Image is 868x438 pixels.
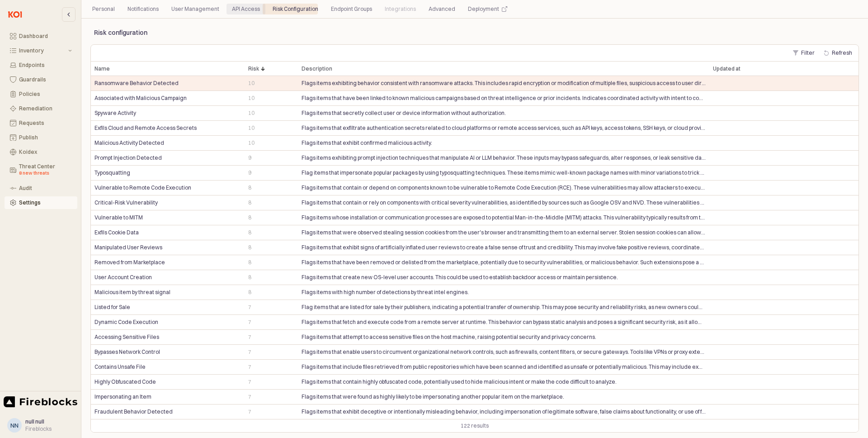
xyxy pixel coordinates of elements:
[94,259,165,266] span: Removed from Marketplace
[713,65,741,72] span: Updated at
[94,333,159,341] span: Accessing Sensitive Files
[248,259,251,266] span: 8
[5,59,77,71] button: Endpoints
[379,4,421,14] div: Integrations
[302,214,706,221] span: Flags items whose installation or communication processes are exposed to potential Man-in-the-Mid...
[302,124,706,132] span: Flags items that exfiltrate authentication secrets related to cloud platforms or remote access se...
[94,274,152,281] span: User Account Creation
[302,348,706,356] span: Flags items that enable users to circumvent organizational network controls, such as firewalls, c...
[232,4,260,14] div: API Access
[248,393,251,400] span: 7
[5,44,77,57] button: Inventory
[302,378,617,386] span: Flags items that contain highly obfuscated code, potentially used to hide malicious intent or mak...
[94,229,139,236] span: Exfils Cookie Data
[248,229,251,236] span: 8
[94,28,211,38] p: Risk configuration
[5,196,77,209] button: Settings
[87,4,120,14] div: Personal
[19,185,72,191] div: Audit
[94,154,162,162] span: Prompt Injection Detected
[302,333,596,341] span: Flags items that attempt to access sensitive files on the host machine, raising potential securit...
[385,4,416,14] div: Integrations
[302,154,706,162] span: Flags items exhibiting prompt injection techniques that manipulate AI or LLM behavior. These inpu...
[166,4,225,14] div: User Management
[248,95,255,102] span: 10
[94,363,146,371] span: Contains Unsafe File
[248,408,251,415] span: 7
[94,184,191,191] span: Vulnerable to Remote Code Execution
[248,244,251,251] span: 8
[92,4,115,14] div: Personal
[302,304,706,311] span: Flag items that are listed for sale by their publishers, indicating a potential transfer of owner...
[5,88,77,100] button: Policies
[302,229,706,236] span: Flags items that were observed stealing session cookies from the user's browser and transmitting ...
[94,289,170,296] span: Malicious item by threat signal
[94,319,158,326] span: Dynamic Code Execution
[19,76,72,83] div: Guardrails
[248,214,251,221] span: 8
[19,149,72,155] div: Koidex
[19,170,72,177] div: 8 new threats
[462,4,513,14] div: Deployment
[273,4,318,14] div: Risk Configuration
[94,139,164,147] span: Malicious Activity Detected
[248,184,251,191] span: 8
[5,182,77,195] button: Audit
[19,91,72,97] div: Policies
[94,65,110,72] span: Name
[789,48,818,58] button: Filter
[122,4,164,14] div: Notifications
[461,421,489,430] div: 122 results
[94,199,158,206] span: Critical-Risk Vulnerability
[302,408,706,415] span: Flags items that exhibit deceptive or intentionally misleading behavior, including impersonation ...
[302,259,706,266] span: Flags items that have been removed or delisted from the marketplace, potentially due to security ...
[248,289,251,296] span: 8
[171,4,219,14] div: User Management
[302,274,618,281] span: Flags items that create new OS-level user accounts. This could be used to establish backdoor acce...
[302,244,706,251] span: Flags items that exhibit signs of artificially inflated user reviews to create a false sense of t...
[226,4,265,14] div: API Access
[267,4,324,14] div: Risk Configuration
[94,95,187,102] span: Associated with Malicious Campaign
[19,120,72,126] div: Requests
[127,4,159,14] div: Notifications
[19,134,72,141] div: Publish
[94,378,156,386] span: Highly Obfuscated Code
[248,124,255,132] span: 10
[19,62,72,68] div: Endpoints
[94,169,130,176] span: Typosquatting
[248,169,251,176] span: 9
[5,146,77,158] button: Koidex
[248,363,251,371] span: 7
[7,418,22,433] button: nn
[5,30,77,43] button: Dashboard
[5,73,77,86] button: Guardrails
[302,65,332,72] span: Description
[10,421,19,430] div: nn
[302,363,706,371] span: Flags items that include files retrieved from public repositories which have been scanned and ide...
[248,348,251,356] span: 7
[94,408,173,415] span: Fraudulent Behavior Detected
[302,319,706,326] span: Flags items that fetch and execute code from a remote server at runtime. This behavior can bypass...
[5,160,77,180] button: Threat Center
[423,4,461,14] div: Advanced
[94,214,143,221] span: Vulnerable to MITM
[25,425,52,433] div: Fireblocks
[302,139,432,147] span: Flags items that exhibit confirmed malicious activity.
[19,200,72,206] div: Settings
[820,48,856,58] button: Refresh
[302,80,706,87] span: Flags items exhibiting behavior consistent with ransomware attacks. This includes rapid encryptio...
[248,319,251,326] span: 7
[248,333,251,341] span: 7
[302,109,506,117] span: Flags items that secretly collect user or device information without authorization.
[19,33,72,39] div: Dashboard
[248,139,255,147] span: 10
[248,304,251,311] span: 7
[302,393,564,400] span: Flags items that were found as highly likely to be impersonating another popular item on the mark...
[302,199,706,206] span: Flags items that contain or rely on components with critical severity vulnerabilities, as identif...
[468,4,499,14] div: Deployment
[302,169,706,176] span: Flag items that impersonate popular packages by using typosquatting techniques. These items mimic...
[325,4,377,14] div: Endpoint Groups
[248,154,251,162] span: 9
[91,419,859,432] div: Table toolbar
